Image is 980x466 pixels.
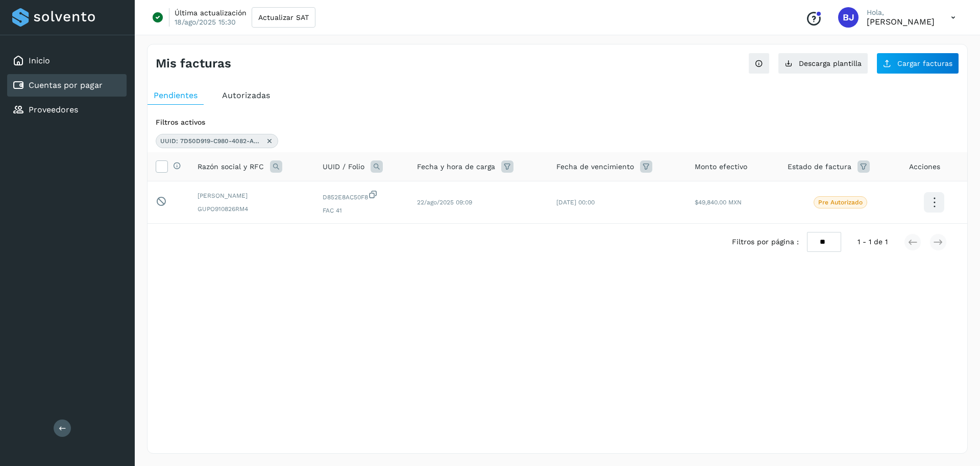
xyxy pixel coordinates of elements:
a: Cuentas por pagar [29,80,103,90]
div: UUID: 7D50D919-C980-4082-A8BF-D852E8AC50F8 [156,134,278,148]
p: Última actualización [175,8,247,17]
span: FAC 41 [323,206,401,215]
span: [DATE] 00:00 [556,199,595,206]
div: Proveedores [7,99,127,121]
span: Razón social y RFC [198,161,264,172]
span: Acciones [909,161,940,172]
span: 1 - 1 de 1 [857,237,888,247]
span: 22/ago/2025 09:09 [417,199,472,206]
span: $49,840.00 MXN [695,199,742,206]
div: Inicio [7,50,127,72]
div: Cuentas por pagar [7,74,127,97]
a: Proveedores [29,105,78,114]
a: Inicio [29,56,50,65]
span: Monto efectivo [695,161,747,172]
button: Actualizar SAT [252,7,315,28]
span: Cargar facturas [897,60,952,67]
span: [PERSON_NAME] [198,191,306,200]
p: Hola, [867,8,935,17]
span: UUID: 7D50D919-C980-4082-A8BF-D852E8AC50F8 [160,136,262,146]
span: Fecha y hora de carga [417,161,495,172]
h4: Mis facturas [156,56,231,71]
span: Estado de factura [788,161,851,172]
p: Pre Autorizado [818,199,863,206]
span: Pendientes [154,90,198,100]
span: Filtros por página : [732,237,799,247]
span: Autorizadas [222,90,270,100]
span: D852E8AC50F8 [323,190,401,202]
button: Cargar facturas [876,53,959,74]
span: Descarga plantilla [799,60,862,67]
div: Filtros activos [156,117,959,128]
span: UUID / Folio [323,161,364,172]
span: Actualizar SAT [258,14,309,21]
p: 18/ago/2025 15:30 [175,17,236,27]
span: Fecha de vencimiento [556,161,634,172]
span: GUPO910826RM4 [198,204,306,214]
button: Descarga plantilla [778,53,868,74]
p: Brayant Javier Rocha Martinez [867,17,935,27]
